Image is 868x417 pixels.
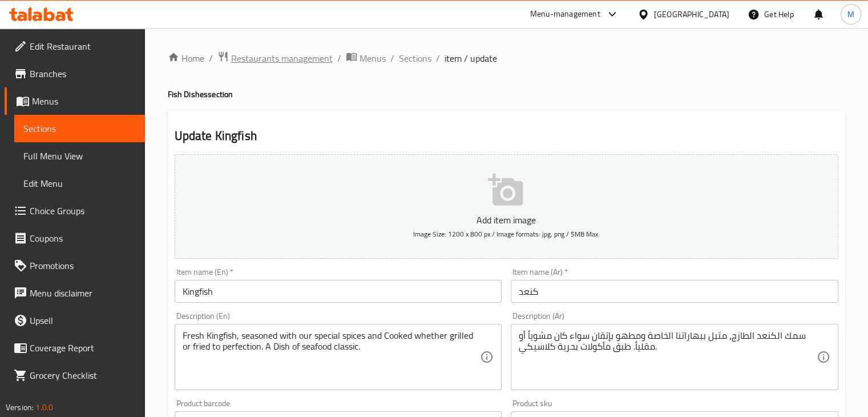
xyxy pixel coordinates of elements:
[192,213,821,227] p: Add item image
[183,330,481,384] textarea: Fresh Kingfish, seasoned with our special spices and Cooked whether grilled or fried to perfectio...
[23,177,136,190] span: Edit Menu
[168,51,204,65] a: Home
[511,280,838,303] input: Enter name Ar
[5,33,145,60] a: Edit Restaurant
[175,127,838,145] h2: Update Kingfish
[168,89,845,100] h4: Fish Dishes section
[30,39,136,53] span: Edit Restaurant
[35,400,53,415] span: 1.0.0
[436,51,440,65] li: /
[519,330,817,384] textarea: سمك الكنعد الطازج، متبل ببهاراتنا الخاصة ومطهو بإتقان سواء كان مشوياً أو مقلياً. طبق مأكولات بحري...
[5,224,145,252] a: Coupons
[168,51,845,66] nav: breadcrumb
[23,149,136,163] span: Full Menu View
[413,227,600,240] span: Image Size: 1200 x 800 px / Image formats: jpg, png / 5MB Max.
[231,51,333,65] span: Restaurants management
[445,51,497,65] span: item / update
[30,341,136,355] span: Coverage Report
[30,67,136,81] span: Branches
[5,279,145,307] a: Menu disclaimer
[360,51,386,65] span: Menus
[654,8,729,21] div: [GEOGRAPHIC_DATA]
[5,334,145,362] a: Coverage Report
[5,307,145,334] a: Upsell
[30,204,136,218] span: Choice Groups
[14,170,145,197] a: Edit Menu
[337,51,341,65] li: /
[30,259,136,272] span: Promotions
[30,368,136,382] span: Grocery Checklist
[217,51,333,66] a: Restaurants management
[847,8,854,21] span: M
[5,252,145,279] a: Promotions
[530,7,600,21] div: Menu-management
[14,142,145,170] a: Full Menu View
[30,314,136,327] span: Upsell
[32,94,136,108] span: Menus
[5,60,145,87] a: Branches
[175,280,502,303] input: Enter name En
[14,115,145,142] a: Sections
[399,51,431,65] a: Sections
[5,197,145,224] a: Choice Groups
[30,231,136,245] span: Coupons
[6,400,34,415] span: Version:
[23,122,136,135] span: Sections
[5,362,145,389] a: Grocery Checklist
[175,154,838,259] button: Add item imageImage Size: 1200 x 800 px / Image formats: jpg, png / 5MB Max.
[209,51,213,65] li: /
[30,286,136,300] span: Menu disclaimer
[346,51,386,66] a: Menus
[390,51,394,65] li: /
[5,87,145,115] a: Menus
